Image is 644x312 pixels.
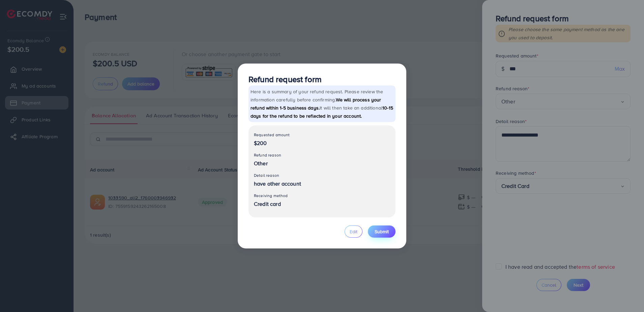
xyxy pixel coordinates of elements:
[254,179,390,188] p: have other account
[350,228,357,235] span: Edit
[254,131,390,139] p: Requested amount
[254,159,390,167] p: Other
[368,225,396,238] button: Submit
[254,200,390,208] p: Credit card
[254,151,390,159] p: Refund reason
[345,225,362,238] button: Edit
[615,282,639,307] iframe: Chat
[254,171,390,179] p: Detail reason
[248,74,396,84] h3: Refund request form
[251,96,381,111] span: We will process your refund within 1-5 business days.
[375,228,389,235] span: Submit
[248,86,396,122] p: Here is a summary of your refund request. Please review the information carefully before confirmi...
[251,104,393,119] span: 10-15 days for the refund to be reflected in your account.
[254,192,390,200] p: Receiving method
[254,139,390,147] p: $200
